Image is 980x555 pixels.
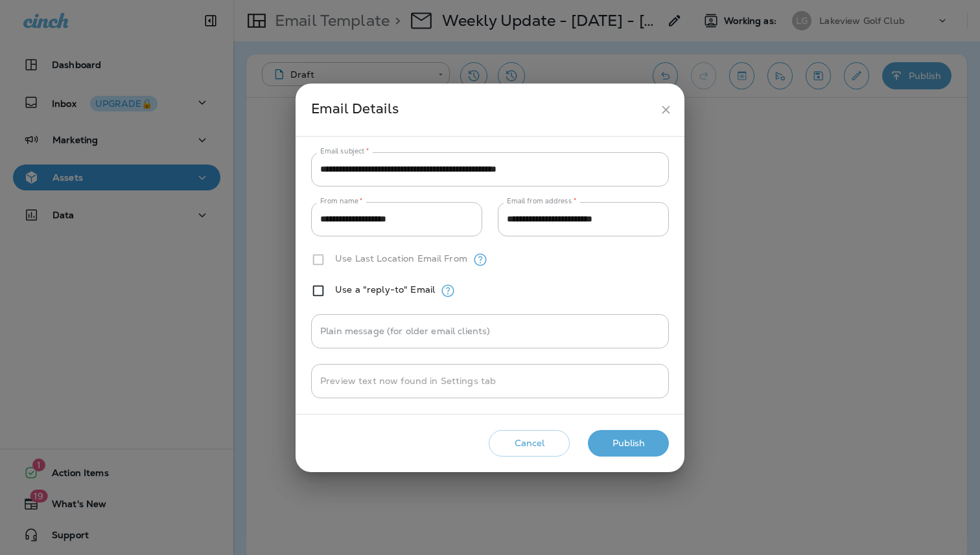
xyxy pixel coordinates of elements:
[335,284,435,295] label: Use a "reply-to" Email
[320,146,369,156] label: Email subject
[489,430,570,457] button: Cancel
[335,253,467,264] label: Use Last Location Email From
[507,196,576,206] label: Email from address
[654,98,678,122] button: close
[320,196,363,206] label: From name
[311,98,654,122] div: Email Details
[588,430,669,457] button: Publish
